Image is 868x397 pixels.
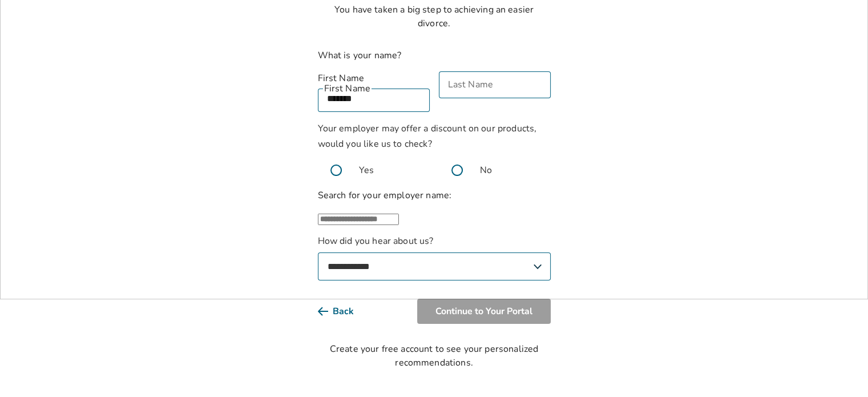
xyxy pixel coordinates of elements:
[318,252,551,280] select: How did you hear about us?
[318,122,537,150] span: Your employer may offer a discount on our products, would you like us to check?
[318,49,402,62] label: What is your name?
[318,299,372,324] button: Back
[359,163,374,177] span: Yes
[318,3,551,30] p: You have taken a big step to achieving an easier divorce.
[318,189,452,202] label: Search for your employer name:
[318,71,430,85] label: First Name
[417,299,551,324] button: Continue to Your Portal
[318,342,551,370] div: Create your free account to see your personalized recommendations.
[480,163,492,177] span: No
[811,342,868,397] iframe: Chat Widget
[318,234,551,280] label: How did you hear about us?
